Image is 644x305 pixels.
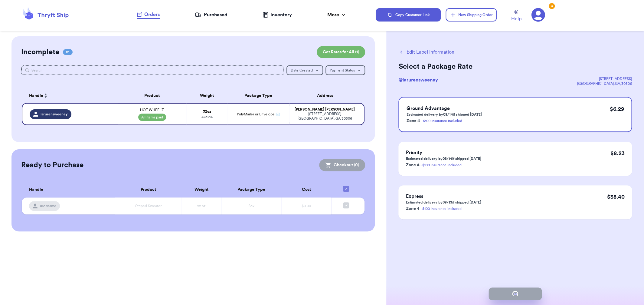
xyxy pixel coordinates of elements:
a: 3 [531,8,545,22]
div: [STREET_ADDRESS] [GEOGRAPHIC_DATA] , GA 30506 [293,112,357,121]
p: Estimated delivery by 08/14 if shipped [DATE] [406,156,481,161]
th: Package Type [221,182,281,197]
span: xx oz [197,204,206,208]
button: Payment Status [325,65,365,75]
span: @ larurensweeney [398,78,438,82]
th: Product [118,88,186,103]
th: Weight [186,88,227,103]
a: Purchased [195,11,227,18]
span: username [40,204,56,208]
h2: Select a Package Rate [398,62,632,71]
div: [STREET_ADDRESS] [577,76,632,81]
a: Help [511,10,521,22]
th: Address [289,88,364,103]
span: Ground Advantage [406,106,449,111]
a: - $100 insurance included [420,163,461,167]
th: Product [115,182,181,197]
input: Search [21,65,284,75]
button: Sort ascending [43,92,48,99]
button: New Shipping Order [446,8,496,22]
span: larurensweeney [41,112,68,117]
th: Cost [281,182,331,197]
span: Handle [29,187,43,193]
button: Get Rates for All (1) [317,46,365,58]
button: Checkout (0) [319,159,365,171]
a: Orders [137,11,160,19]
h2: Incomplete [21,47,59,57]
span: Payment Status [330,68,355,72]
span: 4 x 3 x 14 [201,115,212,119]
a: - $100 insurance included [421,119,462,123]
button: Edit Label Information [398,48,454,56]
th: Weight [181,182,221,197]
p: $ 8.23 [610,149,625,157]
button: Copy Customer Link [376,8,441,22]
a: Inventory [263,11,292,18]
span: Priority [406,150,422,155]
div: More [327,11,346,18]
th: Package Type [227,88,289,103]
strong: 32 oz [203,110,211,113]
button: Date Created [286,65,323,75]
div: [PERSON_NAME] [PERSON_NAME] [293,107,357,112]
span: Express [406,194,423,199]
p: Estimated delivery by 08/13 if shipped [DATE] [406,200,481,205]
p: Estimated delivery by 08/14 if shipped [DATE] [406,112,482,117]
span: Zone 4 [406,207,419,211]
span: Zone 4 [406,119,420,123]
p: $ 6.29 [610,105,624,113]
span: HOT WHEELZ [140,108,164,112]
div: [GEOGRAPHIC_DATA] , GA , 30506 [577,81,632,86]
span: Box [248,204,254,208]
h2: Ready to Purchase [21,160,83,170]
span: $0.00 [302,204,311,208]
p: $ 38.40 [607,193,625,201]
span: PolyMailer or Envelope ✉️ [237,112,280,116]
span: Date Created [291,68,313,72]
span: 01 [63,49,73,55]
div: 3 [549,3,555,9]
span: Zone 4 [406,163,419,167]
span: Handle [29,93,43,99]
div: Orders [137,11,160,18]
span: Striped Sweater [135,204,162,208]
a: - $100 insurance included [420,207,461,211]
span: Help [511,15,521,22]
span: All items paid [138,114,166,121]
